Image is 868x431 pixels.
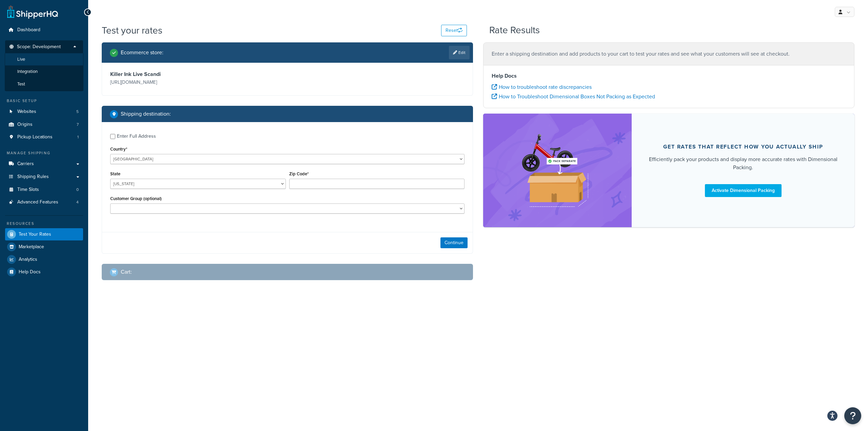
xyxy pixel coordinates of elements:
[121,50,163,56] h2: Ecommerce store :
[110,78,286,87] p: [URL][DOMAIN_NAME]
[440,237,468,248] button: Continue
[5,158,83,170] a: Carriers
[5,53,83,66] li: Live
[5,24,83,36] a: Dashboard
[110,146,127,152] label: Country*
[17,27,40,33] span: Dashboard
[76,187,79,193] span: 0
[17,161,34,167] span: Carriers
[5,228,83,240] a: Test Your Rates
[102,24,162,37] h1: Test your rates
[5,65,83,78] li: Integration
[17,187,39,193] span: Time Slots
[705,184,782,197] a: Activate Dimensional Packing
[5,241,83,253] a: Marketplace
[5,266,83,278] a: Help Docs
[492,83,592,91] a: How to troubleshoot rate discrepancies
[5,105,83,118] li: Websites
[5,131,83,143] li: Pickup Locations
[76,199,79,205] span: 4
[110,71,286,78] h3: Killer Ink Live Scandi
[5,150,83,156] div: Manage Shipping
[17,109,36,115] span: Websites
[5,171,83,183] a: Shipping Rules
[489,25,540,36] h2: Rate Results
[19,269,41,275] span: Help Docs
[17,44,61,50] span: Scope: Development
[17,69,38,75] span: Integration
[110,171,120,176] label: State
[648,155,838,172] div: Efficiently pack your products and display more accurate rates with Dimensional Packing.
[117,132,156,141] div: Enter Full Address
[17,57,25,62] span: Live
[77,134,79,140] span: 1
[663,143,823,150] div: Get rates that reflect how you actually ship
[121,269,132,275] h2: Cart :
[5,183,83,196] a: Time Slots0
[449,46,470,59] a: Edit
[441,25,467,36] button: Reset
[492,49,846,59] p: Enter a shipping destination and add products to your cart to test your rates and see what your c...
[5,196,83,209] a: Advanced Features4
[17,174,49,180] span: Shipping Rules
[5,131,83,143] a: Pickup Locations1
[5,253,83,266] a: Analytics
[289,171,309,176] label: Zip Code*
[5,78,83,91] li: Test
[844,407,861,424] button: Open Resource Center
[5,221,83,227] div: Resources
[17,134,53,140] span: Pickup Locations
[5,118,83,131] a: Origins7
[5,105,83,118] a: Websites5
[17,199,58,205] span: Advanced Features
[77,122,79,128] span: 7
[19,232,51,237] span: Test Your Rates
[110,196,162,201] label: Customer Group (optional)
[492,93,655,100] a: How to Troubleshoot Dimensional Boxes Not Packing as Expected
[5,98,83,104] div: Basic Setup
[5,196,83,209] li: Advanced Features
[17,81,25,87] span: Test
[121,111,171,117] h2: Shipping destination :
[5,118,83,131] li: Origins
[492,72,846,80] h4: Help Docs
[110,134,115,139] input: Enter Full Address
[76,109,79,115] span: 5
[19,257,37,262] span: Analytics
[5,183,83,196] li: Time Slots
[17,122,33,128] span: Origins
[19,244,44,250] span: Marketplace
[515,124,600,217] img: feature-image-dim-d40ad3071a2b3c8e08177464837368e35600d3c5e73b18a22c1e4bb210dc32ac.png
